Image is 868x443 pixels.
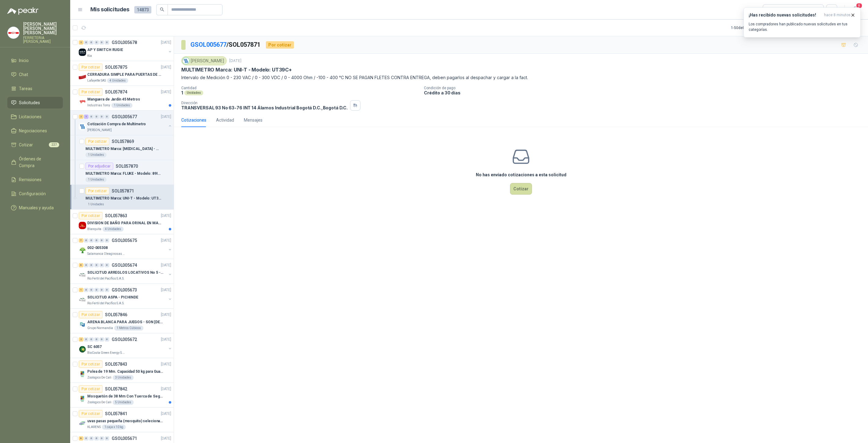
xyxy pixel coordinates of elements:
div: 5 Unidades [113,400,134,405]
p: Rio Fertil del Pacífico S.A.S. [87,276,125,281]
p: SOL057863 [105,214,127,218]
div: 0 [89,263,94,267]
p: GSOL005678 [112,40,137,45]
p: [DATE] [161,89,171,95]
img: Logo peakr [7,7,38,15]
p: SOLICITUD ARREGLOS LOCATIVOS No 5 - PICHINDE [87,270,163,276]
p: DIVISION DE BAÑO PARA ORINAL EN MADERA O PLASTICA [87,220,163,226]
p: Kia [87,53,92,58]
div: 6 [79,436,83,441]
div: 0 [105,238,109,243]
p: GSOL005671 [112,436,137,441]
button: Cotizar [510,183,532,195]
p: MULTIMETRO Marca: UNI-T - Modelo: UT39C+ [181,67,292,73]
p: Los compradores han publicado nuevas solicitudes en tus categorías. [749,21,855,32]
div: 0 [105,436,109,441]
div: 0 [99,436,104,441]
div: 1 [84,115,89,119]
span: Cotizar [19,141,33,148]
p: 1 [181,90,183,95]
p: SOL057841 [105,412,127,416]
p: Rio Fertil del Pacífico S.A.S. [87,301,125,306]
p: [DATE] [161,411,171,417]
p: Intervalo de Medición 0 - 230 VAC / 0 - 300 VDC / 0 - 4000 Ohm / -100 - 400 °C NO SE PAGAN FLETES... [181,74,861,81]
div: 0 [89,337,94,342]
p: SOL057871 [112,189,134,193]
div: 0 [105,288,109,292]
span: 8 [856,3,863,9]
img: Company Logo [79,222,86,229]
p: Dirección [181,101,348,105]
p: SOL057870 [116,164,138,168]
a: Licitaciones [7,111,63,123]
p: [DATE] [161,262,171,268]
a: Por cotizarSOL057842[DATE] Company LogoMosquetón de 38 Mm Con Tuerca de Seguridad. Carga 100 kgZo... [70,383,174,408]
p: [DATE] [161,287,171,293]
p: AP Y SWITCH RUGIE [87,47,123,53]
a: GSOL005677 [190,41,226,48]
div: 0 [89,238,94,243]
img: Company Logo [79,346,86,353]
a: Órdenes de Compra [7,153,63,171]
div: 0 [94,436,99,441]
div: 0 [89,115,94,119]
img: Company Logo [79,73,86,81]
div: 0 [94,115,99,119]
p: TRANSVERSAL 93 No 63-76 INT 14 Álamos Industrial Bogotá D.C. , Bogotá D.C. [181,105,348,110]
span: Configuración [19,190,46,197]
a: Por cotizarSOL057863[DATE] Company LogoDIVISION DE BAÑO PARA ORINAL EN MADERA O PLASTICABlanquita... [70,210,174,234]
p: [DATE] [161,361,171,367]
div: 0 [84,238,89,243]
span: Solicitudes [19,99,40,106]
a: 7 0 0 0 0 0 GSOL005675[DATE] Company Logo002-005308Salamanca Oleaginosas SAS [79,237,172,256]
div: Por adjudicar [85,163,113,170]
div: 2 [79,115,83,119]
div: 1 [79,288,83,292]
p: [DATE] [161,213,171,219]
div: 0 [84,263,89,267]
p: MULTIMETRO Marca: FLUKE - Modelo: 89IV 1 [85,171,161,177]
p: Lafayette SAS [87,78,106,83]
a: Por cotizarSOL057869MULTIMETRO Marca: [MEDICAL_DATA] - Modelo: [MEDICAL_DATA]-EM8861 Unidades [70,135,174,160]
p: [DATE] [161,312,171,318]
img: Company Logo [79,49,86,56]
span: Licitaciones [19,113,42,120]
button: ¡Has recibido nuevas solicitudes!hace 8 minutos Los compradores han publicado nuevas solicitudes ... [743,7,861,38]
p: GSOL005673 [112,288,137,292]
div: 3 Unidades [113,375,134,380]
a: Tareas [7,83,63,94]
a: 6 0 0 0 0 0 GSOL005674[DATE] Company LogoSOLICITUD ARREGLOS LOCATIVOS No 5 - PICHINDERio Fertil d... [79,262,172,281]
div: 0 [99,115,104,119]
div: 0 [84,40,89,45]
div: 0 [94,288,99,292]
div: 0 [84,436,89,441]
div: 1 Metros Cúbicos [114,326,143,331]
div: 0 [89,288,94,292]
div: Por cotizar [79,385,103,393]
p: Condición de pago [424,86,866,90]
p: ARENA BLANCA PARA JUEGOS - SON [DEMOGRAPHIC_DATA].31 METROS CUBICOS [87,319,163,325]
p: GSOL005677 [112,115,137,119]
a: Negociaciones [7,125,63,137]
span: Manuales y ayuda [19,204,54,211]
p: Zoologico De Cali [87,400,111,405]
a: Manuales y ayuda [7,202,63,214]
img: Company Logo [79,98,86,105]
span: 14873 [134,6,151,13]
div: [PERSON_NAME] [181,56,227,65]
img: Company Logo [79,271,86,279]
div: 0 [84,337,89,342]
p: CERRADURA SIMPLE PARA PUERTAS DE VIDRIO [87,72,163,78]
img: Company Logo [79,247,86,254]
p: Zoologico De Cali [87,375,111,380]
p: Blanquita [87,227,101,232]
span: hace 8 minutos [824,13,851,18]
span: 227 [49,142,59,147]
p: Crédito a 30 días [424,90,866,95]
p: Mosquetón de 38 Mm Con Tuerca de Seguridad. Carga 100 kg [87,394,163,399]
p: SOL057846 [105,313,127,317]
h3: No has enviado cotizaciones a esta solicitud [476,171,566,178]
p: MULTIMETRO Marca: [MEDICAL_DATA] - Modelo: [MEDICAL_DATA]-EM886 [85,146,161,152]
a: Por cotizarSOL057846[DATE] Company LogoARENA BLANCA PARA JUEGOS - SON [DEMOGRAPHIC_DATA].31 METRO... [70,309,174,333]
div: 6 [79,263,83,267]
